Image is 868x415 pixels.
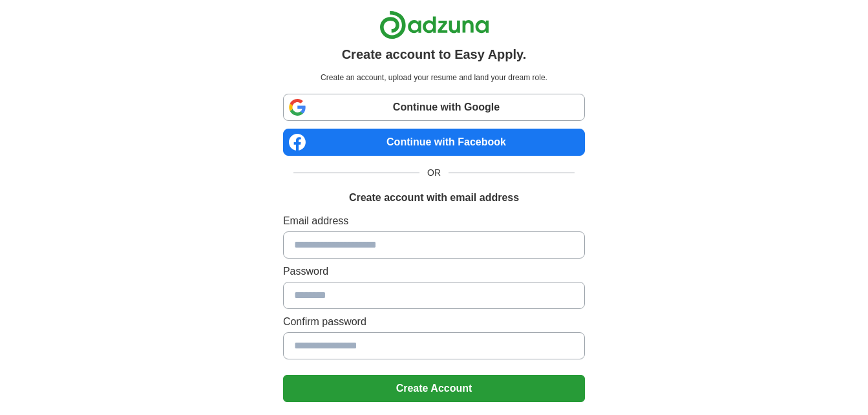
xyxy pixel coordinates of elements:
label: Email address [283,213,585,229]
p: Create an account, upload your resume and land your dream role. [286,72,582,83]
span: OR [419,166,449,180]
img: Adzuna logo [379,10,489,39]
label: Password [283,264,585,279]
h1: Create account with email address [349,190,519,206]
a: Continue with Facebook [283,129,585,156]
a: Continue with Google [283,94,585,121]
h1: Create account to Easy Apply. [342,45,527,64]
label: Confirm password [283,314,585,330]
button: Create Account [283,375,585,402]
